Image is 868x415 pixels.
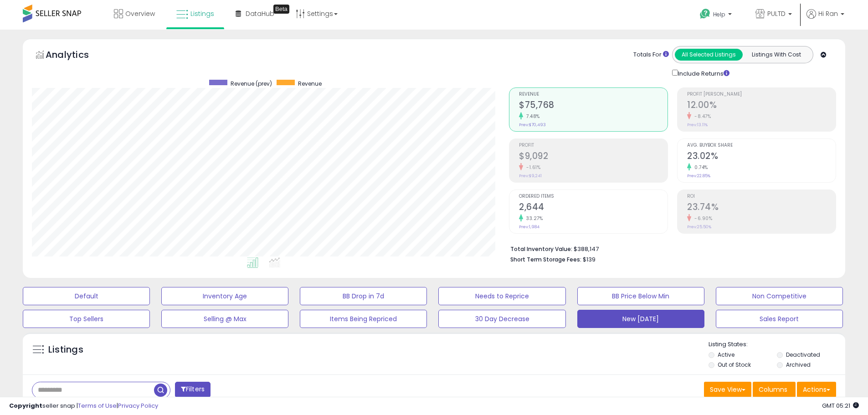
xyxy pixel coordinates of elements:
button: BB Drop in 7d [300,287,427,305]
button: New [DATE] [577,310,704,328]
small: -6.90% [691,215,712,222]
span: Profit [519,143,668,148]
div: Totals For [633,51,669,59]
li: $388,147 [510,243,829,254]
label: Deactivated [786,351,820,359]
span: DataHub [246,9,274,18]
h2: 23.02% [687,151,836,163]
button: Save View [704,382,751,397]
b: Short Term Storage Fees: [510,256,581,263]
span: Ordered Items [519,194,668,199]
span: PULTD [767,9,786,18]
button: Default [23,287,150,305]
button: Listings With Cost [742,49,810,61]
button: Items Being Repriced [300,310,427,328]
small: Prev: 25.50% [687,224,711,230]
button: All Selected Listings [675,49,743,61]
h2: $9,092 [519,151,668,163]
small: -1.61% [523,164,540,171]
span: ROI [687,194,836,199]
strong: Copyright [9,401,42,410]
a: Hi Ran [806,9,844,30]
h2: $75,768 [519,100,668,112]
span: Columns [759,385,787,394]
div: Include Returns [665,68,740,78]
a: Help [693,1,741,30]
h5: Analytics [46,48,107,63]
label: Archived [786,361,811,369]
span: Help [713,10,725,18]
small: 0.74% [691,164,708,171]
label: Active [718,351,734,359]
span: 2025-09-9 05:21 GMT [822,401,859,410]
small: -8.47% [691,113,711,120]
button: Top Sellers [23,310,150,328]
span: Avg. Buybox Share [687,143,836,148]
button: Sales Report [716,310,843,328]
a: Privacy Policy [118,401,158,410]
button: Filters [175,382,211,398]
h5: Listings [48,343,83,356]
button: Needs to Reprice [438,287,565,305]
small: Prev: 1,984 [519,224,539,230]
span: Revenue [298,80,322,87]
a: Terms of Use [78,401,117,410]
button: Selling @ Max [161,310,288,328]
i: Get Help [699,8,711,20]
label: Out of Stock [718,361,751,369]
b: Total Inventory Value: [510,245,572,253]
h2: 12.00% [687,100,836,112]
div: seller snap | | [9,402,158,410]
small: Prev: $70,493 [519,122,546,128]
button: 30 Day Decrease [438,310,565,328]
h2: 2,644 [519,202,668,214]
button: BB Price Below Min [577,287,704,305]
small: 33.27% [523,215,543,222]
span: Hi Ran [818,9,838,18]
span: $139 [583,255,596,264]
span: Revenue [519,92,668,97]
button: Inventory Age [161,287,288,305]
h2: 23.74% [687,202,836,214]
button: Non Competitive [716,287,843,305]
small: Prev: 13.11% [687,122,708,128]
span: Listings [190,9,214,18]
small: 7.48% [523,113,540,120]
small: Prev: $9,241 [519,173,542,179]
button: Columns [753,382,796,397]
div: Tooltip anchor [273,5,289,14]
span: Revenue (prev) [231,80,272,87]
span: Overview [125,9,155,18]
small: Prev: 22.85% [687,173,710,179]
p: Listing States: [709,340,845,349]
button: Actions [797,382,836,397]
span: Profit [PERSON_NAME] [687,92,836,97]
